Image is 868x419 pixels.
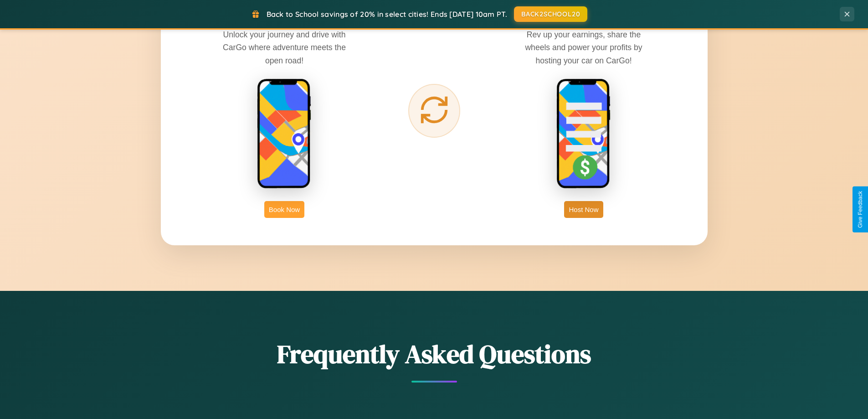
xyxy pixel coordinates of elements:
button: BACK2SCHOOL20 [514,6,587,22]
button: Host Now [564,201,603,218]
button: Book Now [264,201,304,218]
img: rent phone [257,78,312,190]
p: Rev up your earnings, share the wheels and power your profits by hosting your car on CarGo! [515,28,652,67]
div: Give Feedback [857,191,863,228]
img: host phone [556,78,611,190]
h2: Frequently Asked Questions [161,336,708,372]
p: Unlock your journey and drive with CarGo where adventure meets the open road! [216,28,353,67]
span: Back to School savings of 20% in select cities! Ends [DATE] 10am PT. [267,10,507,19]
